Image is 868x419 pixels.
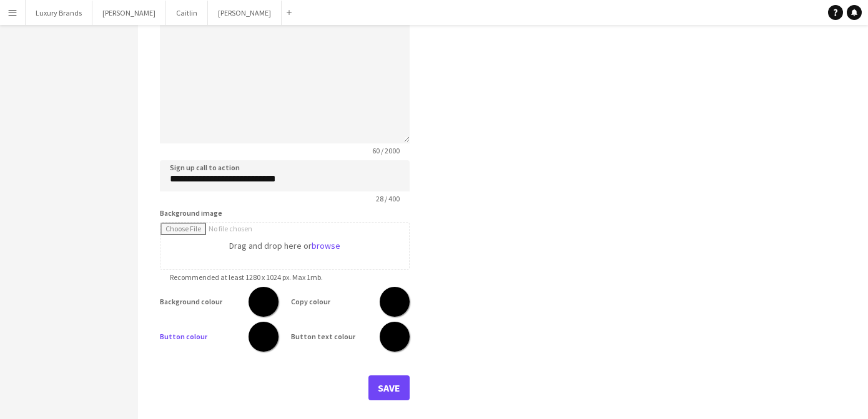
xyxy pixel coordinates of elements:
[92,1,166,25] button: [PERSON_NAME]
[368,375,410,400] button: Save
[366,194,410,203] span: 28 / 400
[160,272,333,282] span: Recommended at least 1280 x 1024 px. Max 1mb.
[362,146,410,155] span: 60 / 2000
[208,1,282,25] button: [PERSON_NAME]
[26,1,92,25] button: Luxury Brands
[166,1,208,25] button: Caitlin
